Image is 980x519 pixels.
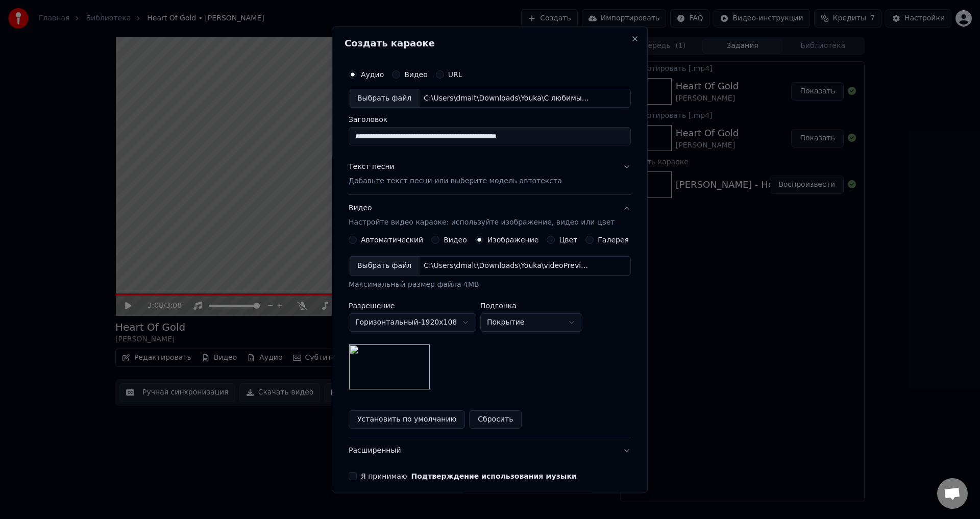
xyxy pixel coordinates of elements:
label: Автоматический [361,237,423,244]
div: ВидеоНастройте видео караоке: используйте изображение, видео или цвет [349,236,631,437]
p: Добавьте текст песни или выберите модель автотекста [349,177,562,187]
label: URL [448,71,462,78]
div: Выбрать файл [349,257,420,276]
button: ВидеоНастройте видео караоке: используйте изображение, видео или цвет [349,195,631,236]
div: Выбрать файл [349,89,420,108]
label: Изображение [487,237,539,244]
label: Заголовок [349,116,631,123]
div: C:\Users\dmalt\Downloads\Youka\С любимыми не расставайтесь (transposed+5_semitones).mp3 [420,93,593,104]
button: Установить по умолчанию [349,411,465,429]
div: Видео [349,204,615,228]
button: Текст песниДобавьте текст песни или выберите модель автотекста [349,154,631,195]
label: Видео [444,237,467,244]
label: Я принимаю [361,473,577,480]
label: Цвет [559,237,578,244]
button: Сбросить [470,411,522,429]
label: Галерея [598,237,629,244]
button: Расширенный [349,438,631,464]
div: Максимальный размер файла 4MB [349,280,631,290]
h2: Создать караоке [345,39,635,48]
div: Текст песни [349,162,395,172]
p: Настройте видео караоке: используйте изображение, видео или цвет [349,218,615,228]
label: Аудио [361,71,384,78]
button: Я принимаю [411,473,577,480]
label: Подгонка [480,303,582,310]
label: Разрешение [349,303,476,310]
div: C:\Users\dmalt\Downloads\Youka\videoPreview.jpeg [420,261,593,271]
label: Видео [404,71,428,78]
